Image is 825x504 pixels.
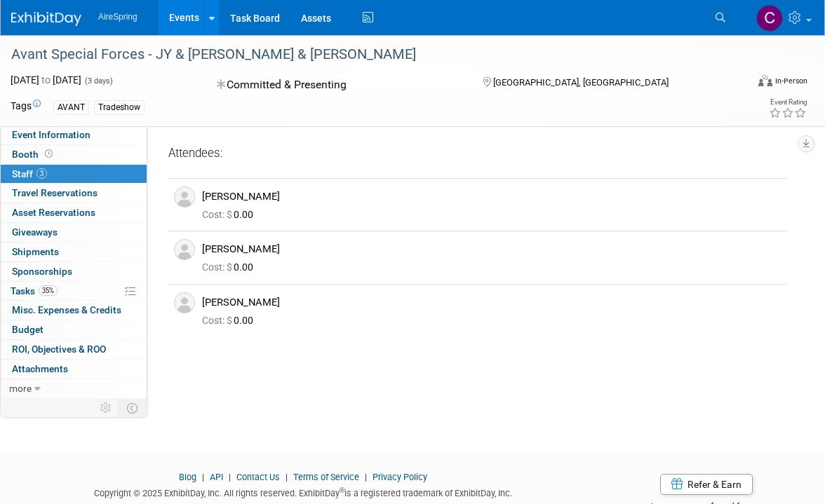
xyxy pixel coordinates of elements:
div: [PERSON_NAME] [202,190,781,203]
img: ExhibitDay [11,12,81,26]
span: Booth [12,149,55,160]
img: Christine Silvestri [756,5,783,32]
a: Travel Reservations [1,184,147,203]
span: Cost: $ [202,209,234,220]
a: Giveaways [1,223,147,242]
a: Staff3 [1,165,147,184]
div: In-Person [774,76,807,86]
span: Booth not reserved yet [42,149,55,159]
img: Associate-Profile-5.png [174,292,195,313]
span: 0.00 [202,261,259,273]
a: Terms of Service [293,472,359,482]
span: Sponsorships [12,266,72,277]
td: Personalize Event Tab Strip [94,399,119,417]
span: Cost: $ [202,261,234,273]
div: Attendees: [168,145,786,163]
span: ROI, Objectives & ROO [12,343,106,355]
a: Asset Reservations [1,203,147,222]
div: AVANT [53,100,89,115]
span: (3 days) [83,76,113,86]
img: Associate-Profile-5.png [174,239,195,260]
span: 0.00 [202,209,259,220]
div: [PERSON_NAME] [202,296,781,309]
span: Giveaways [12,226,58,238]
a: Sponsorships [1,262,147,281]
a: Shipments [1,243,147,261]
div: Committed & Presenting [213,73,461,97]
div: [PERSON_NAME] [202,243,781,256]
div: Avant Special Forces - JY & [PERSON_NAME] & [PERSON_NAME] [6,42,730,67]
a: Blog [179,472,196,482]
span: [DATE] [DATE] [11,74,81,86]
a: Booth [1,145,147,164]
span: Budget [12,324,43,335]
a: Budget [1,320,147,339]
span: 0.00 [202,315,259,326]
span: | [225,472,234,482]
a: Refer & Earn [660,474,753,495]
span: Cost: $ [202,315,234,326]
div: Event Format [683,73,807,94]
a: Tasks35% [1,282,147,301]
span: | [282,472,291,482]
span: Tasks [11,285,58,297]
span: Misc. Expenses & Credits [12,304,121,315]
span: to [39,74,53,86]
td: Toggle Event Tabs [119,399,147,417]
span: | [361,472,370,482]
div: Event Rating [769,99,807,106]
div: Tradeshow [94,100,145,115]
span: Event Information [12,129,90,140]
a: API [210,472,223,482]
span: Attachments [12,363,68,374]
a: Misc. Expenses & Credits [1,301,147,320]
span: more [9,383,32,394]
span: Shipments [12,246,59,257]
span: 3 [36,168,47,179]
span: 35% [39,285,58,296]
span: [GEOGRAPHIC_DATA], [GEOGRAPHIC_DATA] [493,77,669,88]
a: Attachments [1,360,147,379]
div: Copyright © 2025 ExhibitDay, Inc. All rights reserved. ExhibitDay is a registered trademark of Ex... [11,484,595,500]
td: Tags [11,99,41,115]
a: Event Information [1,125,147,144]
img: Associate-Profile-5.png [174,186,195,207]
a: ROI, Objectives & ROO [1,340,147,359]
span: AireSpring [98,12,137,22]
img: Format-Inperson.png [758,75,772,86]
a: Privacy Policy [373,472,427,482]
span: Staff [12,168,47,179]
span: | [199,472,208,482]
a: more [1,379,147,398]
a: Contact Us [236,472,280,482]
span: Travel Reservations [12,187,98,198]
sup: ® [340,486,344,494]
span: Asset Reservations [12,207,95,218]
